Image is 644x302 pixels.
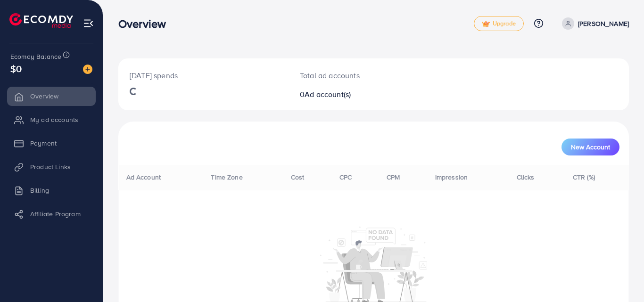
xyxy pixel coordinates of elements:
[558,17,629,30] a: [PERSON_NAME]
[10,52,61,61] span: Ecomdy Balance
[482,20,516,27] span: Upgrade
[83,65,92,74] img: image
[300,70,405,81] p: Total ad accounts
[474,16,524,31] a: tickUpgrade
[83,18,94,29] img: menu
[561,139,619,155] button: New Account
[10,62,22,75] span: $0
[130,70,277,81] p: [DATE] spends
[300,90,405,99] h2: 0
[9,13,73,28] img: logo
[482,21,490,27] img: tick
[305,89,351,99] span: Ad account(s)
[578,18,629,29] p: [PERSON_NAME]
[571,144,610,150] span: New Account
[118,17,173,31] h3: Overview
